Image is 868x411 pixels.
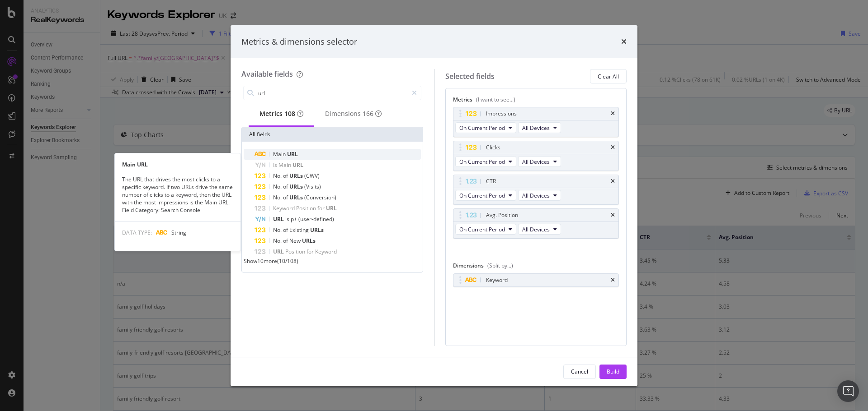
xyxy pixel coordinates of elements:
[115,175,241,214] div: The URL that drives the most clicks to a specific keyword. If two URLs drive the same number of c...
[590,69,627,83] button: Clear All
[453,96,619,107] div: Metrics
[611,212,615,218] div: times
[522,192,550,199] span: All Devices
[273,150,287,158] span: Main
[283,237,289,245] span: of
[453,273,619,287] div: Keywordtimes
[459,226,505,233] span: On Current Period
[292,161,303,169] span: URL
[486,109,517,118] div: Impressions
[289,194,304,201] span: URLs
[296,204,317,212] span: Position
[455,224,516,235] button: On Current Period
[289,172,304,180] span: URLs
[315,248,337,255] span: Keyword
[273,237,283,245] span: No.
[304,183,321,190] span: (Visits)
[445,71,495,82] div: Selected fields
[455,156,516,167] button: On Current Period
[325,109,382,118] div: Dimensions
[363,109,373,118] span: 166
[244,257,277,265] span: Show 10 more
[459,124,505,132] span: On Current Period
[599,365,627,379] button: Build
[518,122,561,133] button: All Devices
[304,194,336,201] span: (Conversion)
[522,124,550,132] span: All Devices
[287,150,298,158] span: URL
[310,226,324,234] span: URLs
[298,215,334,223] span: (user-defined)
[307,248,315,255] span: for
[476,96,515,103] div: (I want to see...)
[241,36,357,48] div: Metrics & dimensions selector
[115,161,241,168] div: Main URL
[453,141,619,171] div: ClickstimesOn Current PeriodAll Devices
[231,25,637,386] div: modal
[607,368,619,375] div: Build
[363,109,373,118] div: brand label
[277,257,298,265] span: ( 10 / 108 )
[486,177,496,186] div: CTR
[611,145,615,150] div: times
[304,172,320,180] span: (CWV)
[522,226,550,233] span: All Devices
[273,215,285,223] span: URL
[455,122,516,133] button: On Current Period
[241,69,293,79] div: Available fields
[302,237,316,245] span: URLs
[518,224,561,235] button: All Devices
[283,172,289,180] span: of
[283,183,289,190] span: of
[486,211,518,220] div: Avg. Position
[522,158,550,166] span: All Devices
[273,248,285,255] span: URL
[611,111,615,116] div: times
[486,276,508,285] div: Keyword
[326,204,337,212] span: URL
[283,226,289,234] span: of
[459,192,505,199] span: On Current Period
[289,226,310,234] span: Existing
[487,262,513,269] div: (Split by...)
[273,161,278,169] span: Is
[317,204,326,212] span: for
[486,143,500,152] div: Clicks
[259,109,303,118] div: Metrics
[283,194,289,201] span: of
[518,190,561,201] button: All Devices
[273,194,283,201] span: No.
[837,380,859,402] div: Open Intercom Messenger
[518,156,561,167] button: All Devices
[284,109,295,118] span: 108
[273,183,283,190] span: No.
[285,215,291,223] span: is
[453,262,619,273] div: Dimensions
[611,277,615,283] div: times
[453,208,619,239] div: Avg. PositiontimesOn Current PeriodAll Devices
[257,86,408,100] input: Search by field name
[611,179,615,184] div: times
[289,183,304,190] span: URLs
[242,127,423,142] div: All fields
[291,215,298,223] span: p+
[455,190,516,201] button: On Current Period
[571,368,588,375] div: Cancel
[273,226,283,234] span: No.
[289,237,302,245] span: New
[563,365,596,379] button: Cancel
[459,158,505,166] span: On Current Period
[453,107,619,137] div: ImpressionstimesOn Current PeriodAll Devices
[453,175,619,205] div: CTRtimesOn Current PeriodAll Devices
[273,172,283,180] span: No.
[598,73,619,80] div: Clear All
[621,36,627,48] div: times
[273,204,296,212] span: Keyword
[285,248,307,255] span: Position
[278,161,292,169] span: Main
[284,109,295,118] div: brand label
